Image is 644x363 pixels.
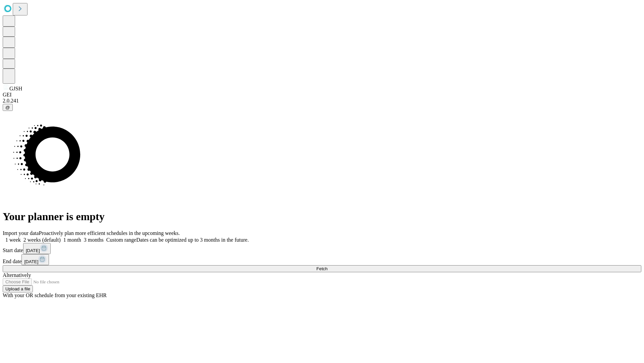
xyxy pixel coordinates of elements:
div: 2.0.241 [3,98,641,104]
span: 1 week [5,237,21,243]
span: 1 month [63,237,81,243]
button: Upload a file [3,285,33,292]
button: Fetch [3,265,641,272]
div: Start date [3,243,641,254]
button: [DATE] [21,254,49,265]
span: With your OR schedule from your existing EHR [3,292,107,298]
span: [DATE] [24,259,38,264]
span: [DATE] [26,248,40,253]
h1: Your planner is empty [3,210,641,223]
span: Dates can be optimized up to 3 months in the future. [136,237,249,243]
div: GEI [3,92,641,98]
span: Custom range [106,237,136,243]
span: GJSH [9,86,22,91]
span: Proactively plan more efficient schedules in the upcoming weeks. [39,230,180,236]
button: [DATE] [23,243,51,254]
span: 3 months [84,237,104,243]
div: End date [3,254,641,265]
span: Fetch [316,266,327,271]
button: @ [3,104,13,111]
span: Import your data [3,230,39,236]
span: Alternatively [3,272,31,278]
span: 2 weeks (default) [23,237,61,243]
span: @ [5,105,10,110]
